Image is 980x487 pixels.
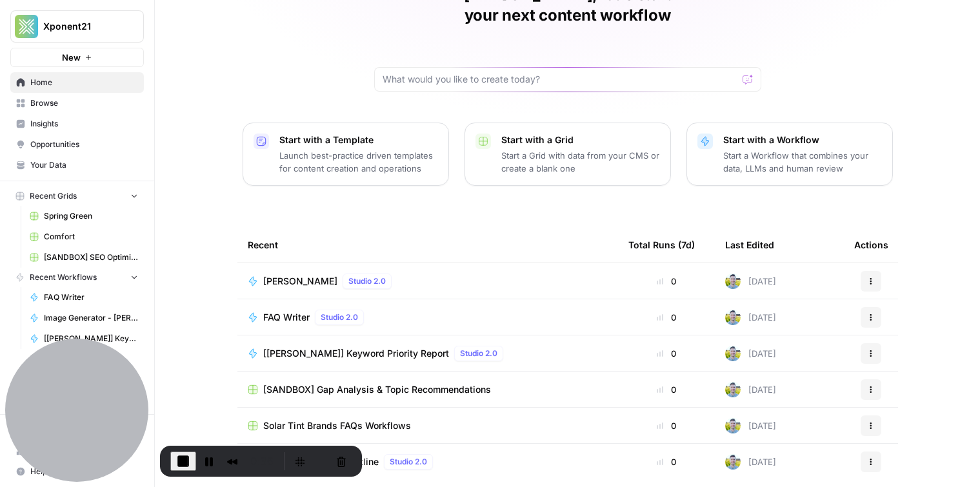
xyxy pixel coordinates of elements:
[15,15,38,38] img: Xponent21 Logo
[248,227,608,263] div: Recent
[725,418,741,433] img: 7o9iy2kmmc4gt2vlcbjqaas6vz7k
[723,134,882,146] p: Start with a Workflow
[725,454,776,470] div: [DATE]
[348,275,386,287] span: Studio 2.0
[30,77,138,88] span: Home
[460,348,497,359] span: Studio 2.0
[30,97,138,109] span: Browse
[501,149,660,175] p: Start a Grid with data from your CMS or create a blank one
[383,73,737,86] input: What would you like to create today?
[44,231,138,243] span: Comfort
[321,312,358,323] span: Studio 2.0
[390,456,427,468] span: Studio 2.0
[263,419,411,432] span: Solar Tint Brands FAQs Workflows
[628,419,705,432] div: 0
[10,155,144,175] a: Your Data
[248,383,608,396] a: [SANDBOX] Gap Analysis & Topic Recommendations
[725,346,741,361] img: 7o9iy2kmmc4gt2vlcbjqaas6vz7k
[43,20,121,33] span: Xponent21
[725,310,776,325] div: [DATE]
[501,134,660,146] p: Start with a Grid
[10,114,144,134] a: Insights
[628,347,705,360] div: 0
[279,134,438,146] p: Start with a Template
[248,419,608,432] a: Solar Tint Brands FAQs Workflows
[30,190,77,202] span: Recent Grids
[686,123,893,186] button: Start with a WorkflowStart a Workflow that combines your data, LLMs and human review
[10,93,144,114] a: Browse
[44,333,138,344] span: [[PERSON_NAME]] Keyword Priority Report
[628,227,695,263] div: Total Runs (7d)
[44,292,138,303] span: FAQ Writer
[243,123,449,186] button: Start with a TemplateLaunch best-practice driven templates for content creation and operations
[30,272,97,283] span: Recent Workflows
[24,247,144,268] a: [SANDBOX] SEO Optimizations
[10,186,144,206] button: Recent Grids
[62,51,81,64] span: New
[30,139,138,150] span: Opportunities
[628,383,705,396] div: 0
[263,383,491,396] span: [SANDBOX] Gap Analysis & Topic Recommendations
[24,287,144,308] a: FAQ Writer
[10,72,144,93] a: Home
[628,311,705,324] div: 0
[44,252,138,263] span: [SANDBOX] SEO Optimizations
[44,210,138,222] span: Spring Green
[725,418,776,433] div: [DATE]
[723,149,882,175] p: Start a Workflow that combines your data, LLMs and human review
[725,346,776,361] div: [DATE]
[24,308,144,328] a: Image Generator - [PERSON_NAME]
[725,273,776,289] div: [DATE]
[725,227,774,263] div: Last Edited
[628,275,705,288] div: 0
[10,48,144,67] button: New
[10,268,144,287] button: Recent Workflows
[465,123,671,186] button: Start with a GridStart a Grid with data from your CMS or create a blank one
[263,275,337,288] span: [PERSON_NAME]
[248,454,608,470] a: Skyscraper Title to OutlineStudio 2.0
[854,227,888,263] div: Actions
[279,149,438,175] p: Launch best-practice driven templates for content creation and operations
[248,310,608,325] a: FAQ WriterStudio 2.0
[725,454,741,470] img: 7o9iy2kmmc4gt2vlcbjqaas6vz7k
[24,328,144,349] a: [[PERSON_NAME]] Keyword Priority Report
[725,273,741,289] img: 7o9iy2kmmc4gt2vlcbjqaas6vz7k
[10,10,144,43] button: Workspace: Xponent21
[30,118,138,130] span: Insights
[628,455,705,468] div: 0
[725,382,776,397] div: [DATE]
[725,382,741,397] img: 7o9iy2kmmc4gt2vlcbjqaas6vz7k
[44,312,138,324] span: Image Generator - [PERSON_NAME]
[24,206,144,226] a: Spring Green
[10,134,144,155] a: Opportunities
[263,347,449,360] span: [[PERSON_NAME]] Keyword Priority Report
[24,226,144,247] a: Comfort
[248,346,608,361] a: [[PERSON_NAME]] Keyword Priority ReportStudio 2.0
[30,159,138,171] span: Your Data
[248,273,608,289] a: [PERSON_NAME]Studio 2.0
[263,311,310,324] span: FAQ Writer
[725,310,741,325] img: 7o9iy2kmmc4gt2vlcbjqaas6vz7k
